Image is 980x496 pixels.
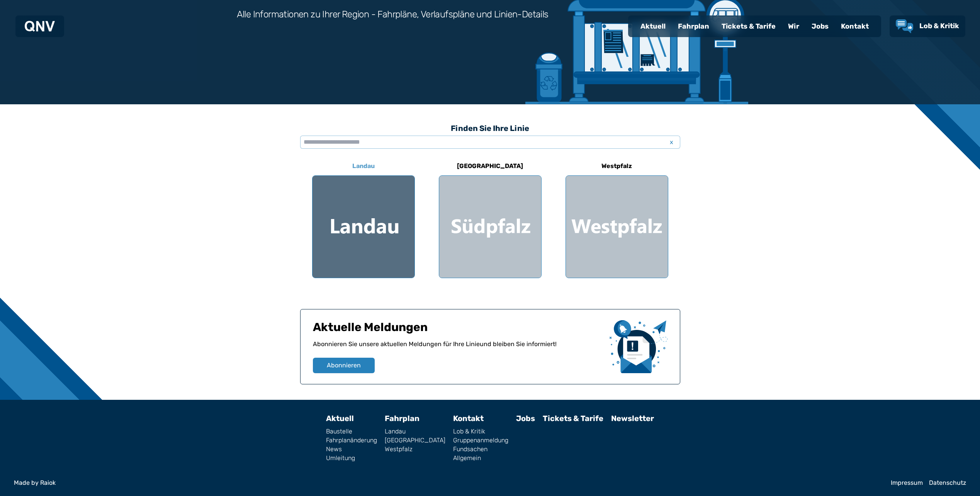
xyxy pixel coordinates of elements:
a: Tickets & Tarife [715,16,782,36]
a: Fahrplan [385,414,420,423]
a: News [326,446,377,452]
a: [GEOGRAPHIC_DATA] [385,437,445,443]
a: Westpfalz Region Westpfalz [566,157,668,278]
a: Allgemein [453,455,508,461]
a: Jobs [805,16,835,36]
a: [GEOGRAPHIC_DATA] Region Südpfalz [439,157,542,278]
h3: Finden Sie Ihre Linie [300,120,680,137]
a: Gruppenanmeldung [453,437,508,443]
a: Lob & Kritik [896,19,959,33]
h6: Landau [349,160,378,172]
a: Landau Region Landau [312,157,415,278]
span: Lob & Kritik [919,22,959,30]
h1: Aktuelle Meldungen [313,320,603,340]
a: Baustelle [326,428,377,435]
a: QNV Logo [25,19,55,34]
a: Aktuell [326,414,354,423]
p: Abonnieren Sie unsere aktuellen Meldungen für Ihre Linie und bleiben Sie informiert! [313,340,603,358]
a: Datenschutz [929,480,966,486]
a: Kontakt [453,414,484,423]
h3: Alle Informationen zu Ihrer Region - Fahrpläne, Verlaufspläne und Linien-Details [237,8,549,20]
a: Jobs [516,414,535,423]
a: Kontakt [835,16,875,36]
a: Impressum [891,480,923,486]
a: Umleitung [326,455,377,461]
a: Wir [782,16,805,36]
span: x [666,138,677,147]
a: Lob & Kritik [453,428,508,435]
button: Abonnieren [313,358,375,373]
h6: Westpfalz [598,160,635,172]
h6: [GEOGRAPHIC_DATA] [454,160,526,172]
a: Newsletter [611,414,654,423]
a: Made by Raiok [14,480,885,486]
img: newsletter [610,320,667,373]
a: Fahrplan [672,16,715,36]
a: Fundsachen [453,446,508,452]
a: Fahrplanänderung [326,437,377,443]
a: Westpfalz [385,446,445,452]
span: Abonnieren [327,361,361,370]
a: Tickets & Tarife [543,414,603,423]
a: Aktuell [634,16,672,36]
a: Landau [385,428,445,435]
img: QNV Logo [25,21,55,32]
